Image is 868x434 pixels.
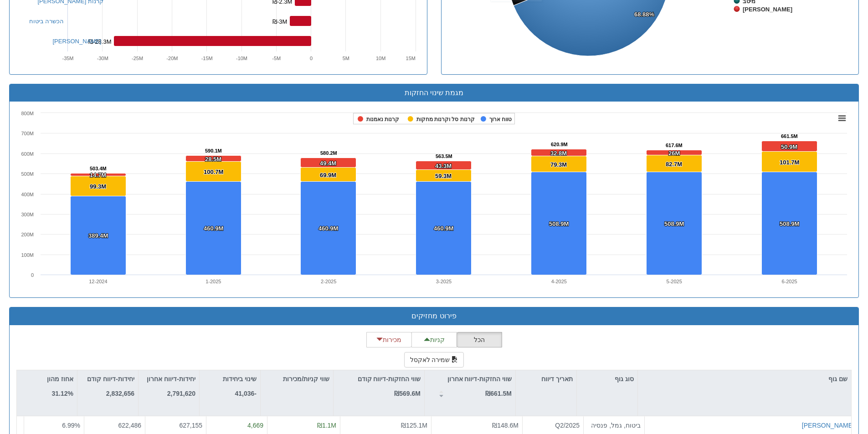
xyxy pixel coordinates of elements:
[411,332,457,347] button: קניות
[272,18,287,25] tspan: ₪-3M
[236,56,247,61] text: -10M
[29,18,64,25] a: הכשרה ביטוח
[53,38,102,45] a: [PERSON_NAME]
[667,279,682,284] text: 5-2025
[366,116,399,123] tspan: קרנות נאמנות
[780,159,799,166] tspan: 101.7M
[149,421,202,430] div: 627,155
[320,150,337,156] tspan: 580.2M
[457,332,502,347] button: הכל
[16,89,852,97] h3: מגמת שינוי החזקות
[358,374,421,384] p: שווי החזקות-דיווח קודם
[436,279,452,284] text: 3-2025
[205,279,221,284] text: 1-2025
[87,374,134,384] p: יחידות-דיווח קודם
[781,143,797,150] tspan: 50.9M
[435,163,452,169] tspan: 43.3M
[485,390,512,397] strong: ₪661.5M
[577,370,637,388] div: סוג גוף
[21,212,34,217] text: 300M
[31,272,34,278] text: 0
[666,161,682,168] tspan: 82.7M
[28,421,80,430] div: 6.99 %
[147,374,195,384] p: יחידות-דיווח אחרון
[88,421,141,430] div: 622,486
[21,252,34,258] text: 100M
[434,225,453,232] tspan: 460.9M
[318,225,338,232] tspan: 460.9M
[321,279,336,284] text: 2-2025
[492,422,519,429] span: ₪148.6M
[516,370,576,388] div: תאריך דיווח
[90,166,107,171] tspan: 503.4M
[223,374,257,384] p: שינוי ביחידות
[210,421,263,430] div: 4,669
[551,279,567,284] text: 4-2025
[666,143,683,148] tspan: 617.6M
[132,56,143,61] text: -25M
[587,421,641,430] div: ביטוח, גמל, פנסיה
[16,312,852,320] h3: פירוט מחזיקים
[802,421,854,430] button: [PERSON_NAME]
[21,192,34,197] text: 400M
[317,422,336,429] span: ₪1.1M
[89,279,107,284] text: 12-2024
[320,172,336,179] tspan: 69.9M
[204,168,223,175] tspan: 100.7M
[90,183,106,190] tspan: 99.3M
[310,56,313,61] text: 0
[21,232,34,237] text: 200M
[52,390,73,397] strong: 31.12%
[416,116,475,123] tspan: קרנות סל וקרנות מחקות
[634,11,655,18] tspan: 68.88%
[205,148,222,153] tspan: 590.1M
[204,225,223,232] tspan: 460.9M
[781,279,797,284] text: 6-2025
[406,56,415,61] text: 15M
[780,220,799,227] tspan: 508.9M
[201,56,212,61] text: -15M
[743,6,792,13] tspan: [PERSON_NAME]
[436,153,452,159] tspan: 563.5M
[106,390,134,397] strong: 2,832,656
[550,150,567,157] tspan: 32.8M
[447,374,512,384] p: שווי החזקות-דיווח אחרון
[21,111,34,116] text: 800M
[90,172,106,179] tspan: 14.7M
[375,56,385,61] text: 10M
[167,390,195,397] strong: 2,791,620
[21,151,34,157] text: 600M
[638,370,851,388] div: שם גוף
[366,332,412,347] button: מכירות
[166,56,178,61] text: -20M
[342,56,349,61] text: 5M
[435,173,452,179] tspan: 59.3M
[781,133,798,139] tspan: 661.5M
[235,390,257,397] strong: -41,036
[205,156,221,163] tspan: 28.5M
[320,160,336,167] tspan: 49.4M
[404,352,464,368] button: שמירה לאקסל
[21,171,34,177] text: 500M
[526,421,580,430] div: Q2/2025
[550,161,567,168] tspan: 79.3M
[551,142,568,147] tspan: 620.9M
[88,232,108,239] tspan: 389.4M
[47,374,73,384] p: אחוז מהון
[21,131,34,136] text: 700M
[62,56,73,61] text: -35M
[401,422,427,429] span: ₪125.1M
[489,116,512,123] tspan: טווח ארוך
[272,56,281,61] text: -5M
[668,150,680,157] tspan: 26M
[549,220,569,227] tspan: 508.9M
[261,370,333,388] div: שווי קניות/מכירות
[664,220,684,227] tspan: 508.9M
[394,390,421,397] strong: ₪569.6M
[97,56,108,61] text: -30M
